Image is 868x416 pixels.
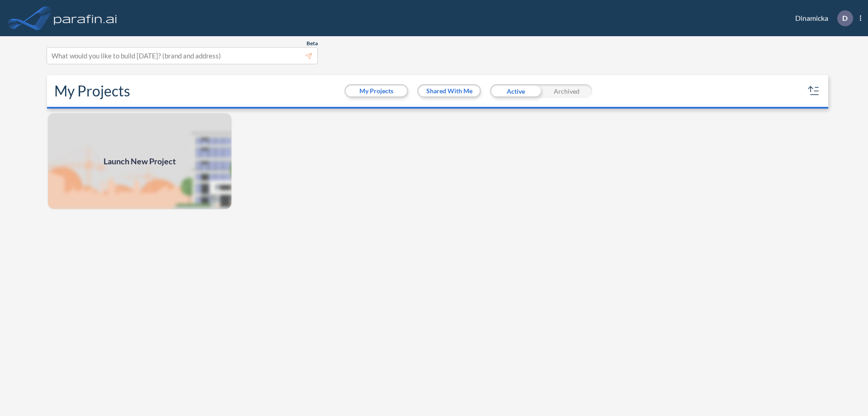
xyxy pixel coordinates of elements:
[104,155,176,167] span: Launch New Project
[346,86,407,96] button: My Projects
[47,112,232,210] img: add
[307,40,318,47] span: Beta
[541,84,592,98] div: Archived
[52,9,119,27] img: logo
[782,10,861,26] div: Dinamicka
[842,14,848,22] p: D
[807,84,821,98] button: sort
[47,112,232,210] a: Launch New Project
[419,86,480,96] button: Shared With Me
[490,84,541,98] div: Active
[54,82,130,100] h2: My Projects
